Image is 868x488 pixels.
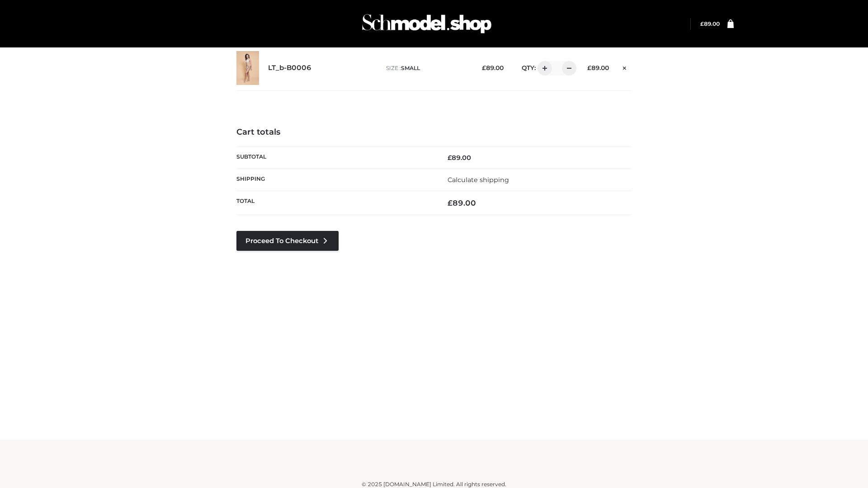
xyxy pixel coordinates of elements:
h4: Cart totals [236,127,632,137]
a: £89.00 [700,20,720,27]
span: SMALL [401,65,420,71]
span: £ [448,198,453,207]
th: Total [236,191,434,215]
bdi: 89.00 [700,20,720,27]
span: £ [587,64,591,71]
a: Calculate shipping [448,176,509,184]
span: £ [700,20,704,27]
span: £ [482,64,486,71]
th: Shipping [236,169,434,191]
a: LT_b-B0006 [268,64,311,72]
th: Subtotal [236,146,434,169]
bdi: 89.00 [587,64,609,71]
bdi: 89.00 [482,64,504,71]
a: Remove this item [618,61,632,73]
img: Schmodel Admin 964 [359,6,495,42]
bdi: 89.00 [448,154,471,162]
span: £ [448,154,452,162]
bdi: 89.00 [448,198,476,207]
a: Proceed to Checkout [236,231,339,251]
div: QTY: [513,61,573,75]
img: LT_b-B0006 - SMALL [236,51,259,85]
p: size : [386,64,468,72]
